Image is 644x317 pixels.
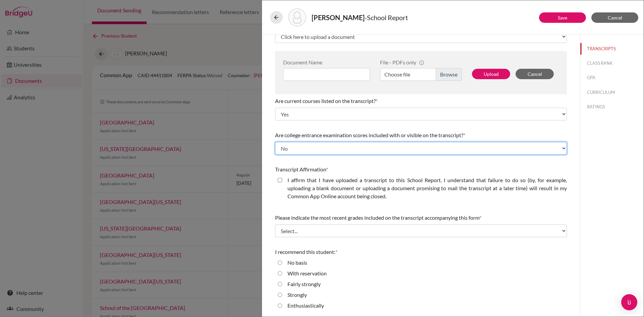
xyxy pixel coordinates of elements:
div: Document Name [283,59,370,65]
label: Strongly [287,291,307,299]
span: - School Report [365,13,408,21]
label: Enthusiastically [287,302,324,310]
button: RATINGS [580,101,644,113]
strong: [PERSON_NAME] [312,13,365,21]
button: GPA [580,72,644,84]
span: info [419,60,424,65]
span: Are college entrance examination scores included with or visible on the transcript? [275,132,463,138]
span: I recommend this student: [275,249,335,255]
span: Please indicate the most recent grades included on the transcript accompanying this form [275,214,479,221]
button: CURRICULUM [580,87,644,98]
button: CLASS RANK [580,57,644,69]
span: Transcript Affirmation [275,166,326,172]
button: TRANSCRIPTS [580,43,644,55]
label: No basis [287,259,307,267]
label: With reservation [287,269,327,277]
div: Open Intercom Messenger [621,294,637,310]
label: I affirm that I have uploaded a transcript to this School Report. I understand that failure to do... [287,176,567,200]
label: Choose file [380,68,462,81]
div: File - PDFs only [380,59,462,65]
button: Cancel [516,69,554,79]
button: Upload [472,69,510,79]
label: Fairly strongly [287,280,321,288]
span: Are current courses listed on the transcript? [275,98,376,104]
